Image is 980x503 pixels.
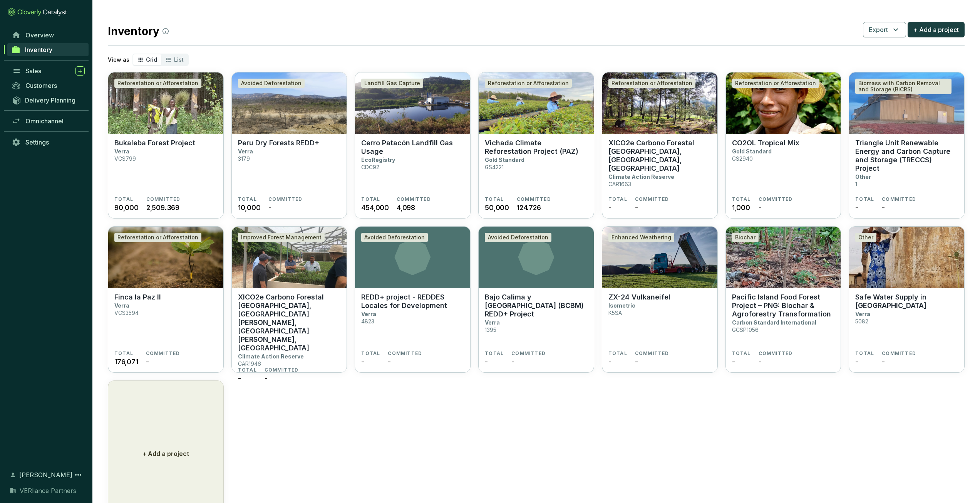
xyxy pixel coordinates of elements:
[265,373,268,384] span: -
[726,227,841,288] img: Pacific Island Food Forest Project – PNG: Biochar & Agroforestry Transformation
[146,350,180,357] span: COMMITTED
[361,164,379,170] p: CDC92
[238,155,250,162] p: 3179
[7,43,89,56] a: Inventory
[8,114,89,128] a: Omnichannel
[485,326,496,333] p: 1395
[114,350,133,357] span: TOTAL
[759,350,793,357] span: COMMITTED
[114,155,136,162] p: VCS799
[608,233,674,242] div: Enhanced Weathering
[849,72,964,134] img: Triangle Unit Renewable Energy and Carbon Capture and Storage (TRECCS) Project
[608,196,627,202] span: TOTAL
[726,72,841,134] img: CO2OL Tropical Mix
[25,82,57,89] span: Customers
[231,72,347,219] a: Peru Dry Forests REDD+Avoided DeforestationPeru Dry Forests REDD+Verra3179TOTAL10,000COMMITTED-
[732,319,816,326] p: Carbon Standard International
[759,357,762,367] span: -
[485,233,551,242] div: Avoided Deforestation
[361,233,428,242] div: Avoided Deforestation
[485,156,524,163] p: Gold Standard
[142,449,189,458] p: + Add a project
[608,293,670,301] p: ZX-24 Vulkaneifel
[602,227,717,288] img: ZX-24 Vulkaneifel
[732,196,751,202] span: TOTAL
[732,357,735,367] span: -
[114,202,139,213] span: 90,000
[635,196,669,202] span: COMMITTED
[108,226,224,373] a: Finca la Paz IIReforestation or AfforestationFinca la Paz IIVerraVCS3594TOTAL176,071COMMITTED-
[732,139,799,147] p: CO2OL Tropical Mix
[108,23,169,39] h2: Inventory
[855,318,868,325] p: 5082
[355,226,471,373] a: Avoided DeforestationREDD+ project - REDDES Locales for DevelopmentVerra4823TOTAL-COMMITTED-
[602,72,717,134] img: XICO2e Carbono Forestal Ejido Pueblo Nuevo, Durango, México
[863,22,906,37] button: Export
[361,156,395,163] p: EcoRegistry
[855,357,858,367] span: -
[397,202,415,213] span: 4,098
[855,311,870,317] p: Verra
[361,79,423,88] div: Landfill Gas Capture
[485,164,504,170] p: GS4221
[485,79,572,88] div: Reforestation or Afforestation
[146,202,179,213] span: 2,509.369
[608,357,611,367] span: -
[849,72,965,219] a: Triangle Unit Renewable Energy and Carbon Capture and Storage (TRECCS) ProjectBiomass with Carbon...
[511,357,514,367] span: -
[608,350,627,357] span: TOTAL
[855,173,871,180] p: Other
[19,470,72,479] span: [PERSON_NAME]
[602,226,718,373] a: ZX-24 VulkaneifelEnhanced WeatheringZX-24 VulkaneifelIsometricK5SATOTAL-COMMITTED-
[855,139,958,173] p: Triangle Unit Renewable Energy and Carbon Capture and Storage (TRECCS) Project
[608,173,674,180] p: Climate Action Reserve
[882,202,885,213] span: -
[268,196,303,202] span: COMMITTED
[759,202,762,213] span: -
[238,373,241,384] span: -
[517,196,551,202] span: COMMITTED
[635,202,638,213] span: -
[8,136,89,149] a: Settings
[908,22,965,37] button: + Add a project
[114,357,138,367] span: 176,071
[108,72,223,134] img: Bukaleba Forest Project
[635,350,669,357] span: COMMITTED
[361,293,464,310] p: REDD+ project - REDDES Locales for Development
[608,79,695,88] div: Reforestation or Afforestation
[25,117,64,125] span: Omnichannel
[25,138,49,146] span: Settings
[913,25,959,34] span: + Add a project
[114,148,129,155] p: Verra
[732,326,759,333] p: GCSP1056
[238,196,257,202] span: TOTAL
[478,226,594,373] a: Avoided DeforestationBajo Calima y [GEOGRAPHIC_DATA] (BCBM) REDD+ ProjectVerra1395TOTAL-COMMITTED-
[485,350,504,357] span: TOTAL
[882,350,916,357] span: COMMITTED
[25,67,41,75] span: Sales
[732,148,772,155] p: Gold Standard
[608,181,631,187] p: CAR1663
[517,202,541,213] span: 124.726
[485,357,488,367] span: -
[108,72,224,219] a: Bukaleba Forest ProjectReforestation or AfforestationBukaleba Forest ProjectVerraVCS799TOTAL90,00...
[361,311,376,317] p: Verra
[146,196,181,202] span: COMMITTED
[855,181,857,187] p: 1
[397,196,431,202] span: COMMITTED
[855,202,858,213] span: -
[732,233,759,242] div: Biochar
[388,350,422,357] span: COMMITTED
[238,233,325,242] div: Improved Forest Management
[108,56,129,64] p: View as
[485,139,588,156] p: Vichada Climate Reforestation Project (PAZ)
[114,310,139,316] p: VCS3594
[511,350,546,357] span: COMMITTED
[238,202,261,213] span: 10,000
[146,56,157,63] span: Grid
[355,72,471,219] a: Cerro Patacón Landfill Gas UsageLandfill Gas CaptureCerro Patacón Landfill Gas UsageEcoRegistryCD...
[361,139,464,156] p: Cerro Patacón Landfill Gas Usage
[732,350,751,357] span: TOTAL
[238,293,341,352] p: XICO2e Carbono Forestal [GEOGRAPHIC_DATA], [GEOGRAPHIC_DATA][PERSON_NAME], [GEOGRAPHIC_DATA][PERS...
[25,46,52,54] span: Inventory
